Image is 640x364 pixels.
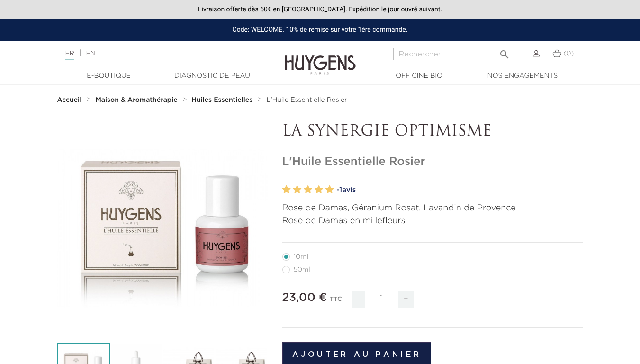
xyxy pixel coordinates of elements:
[293,183,301,197] label: 2
[57,97,82,103] strong: Accueil
[57,96,84,104] a: Accueil
[398,291,414,308] span: +
[282,183,291,197] label: 1
[96,97,178,103] strong: Maison & Aromathérapie
[325,183,334,197] label: 5
[96,96,180,104] a: Maison & Aromathérapie
[62,71,156,81] a: E-Boutique
[315,183,323,197] label: 4
[496,45,513,58] button: 
[282,292,327,303] span: 23,00 €
[282,123,583,141] p: LA SYNERGIE OPTIMISME
[285,40,356,76] img: Huygens
[282,253,320,261] label: 10ml
[282,266,322,273] label: 50ml
[165,71,260,81] a: Diagnostic de peau
[304,183,312,197] label: 3
[499,46,510,57] i: 
[393,48,514,60] input: Rechercher
[282,202,583,215] p: Rose de Damas, Géranium Rosat, Lavandin de Provence
[65,50,74,60] a: FR
[368,291,396,307] input: Quantité
[282,155,583,169] h1: L'Huile Essentielle Rosier
[475,71,570,81] a: Nos engagements
[339,186,342,193] span: 1
[282,215,583,227] p: Rose de Damas en millefleurs
[563,50,574,57] span: (0)
[267,96,347,104] a: L'Huile Essentielle Rosier
[337,183,583,197] a: -1avis
[191,97,252,103] strong: Huiles Essentielles
[61,48,260,59] div: |
[330,289,342,315] div: TTC
[372,71,467,81] a: Officine Bio
[86,50,95,57] a: EN
[267,97,347,103] span: L'Huile Essentielle Rosier
[191,96,255,104] a: Huiles Essentielles
[352,291,365,308] span: -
